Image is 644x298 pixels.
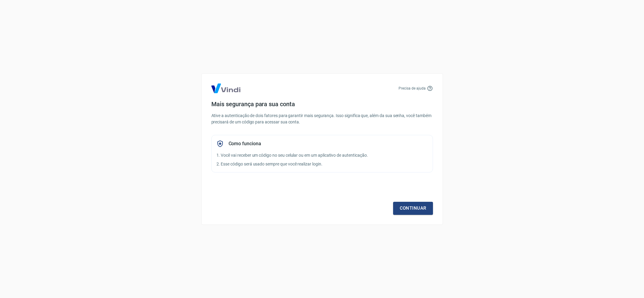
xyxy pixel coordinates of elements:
[211,100,433,108] h4: Mais segurança para sua conta
[216,161,428,167] p: 2. Esse código será usado sempre que você realizar login.
[229,141,261,147] h5: Como funciona
[211,113,433,125] p: Ative a autenticação de dois fatores para garantir mais segurança. Isso significa que, além da su...
[399,86,425,91] p: Precisa de ajuda
[216,152,428,159] p: 1. Você vai receber um código no seu celular ou em um aplicativo de autenticação.
[211,84,240,93] img: Logo Vind
[393,202,433,214] a: Continuar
